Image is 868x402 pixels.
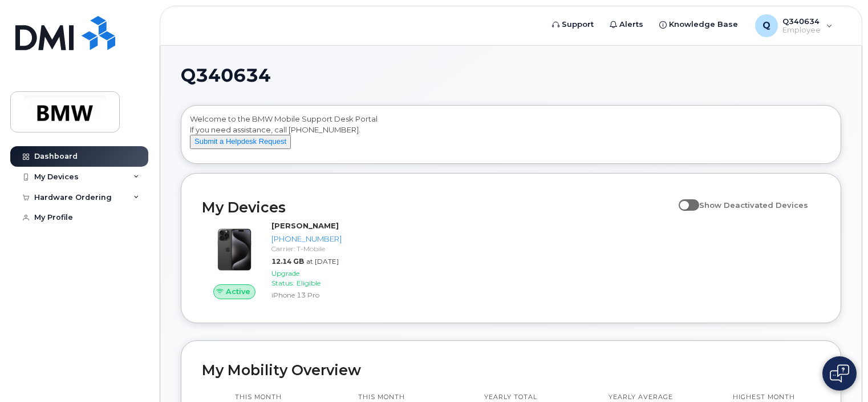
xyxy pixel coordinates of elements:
[338,393,425,402] p: This month
[190,136,291,146] a: Submit a Helpdesk Request
[297,279,321,287] span: Eligible
[830,364,849,383] img: Open chat
[699,200,808,210] span: Show Deactivated Devices
[226,286,250,297] span: Active
[271,234,342,244] div: [PHONE_NUMBER]
[731,393,797,402] p: Highest month
[190,135,291,149] button: Submit a Helpdesk Request
[271,257,304,266] span: 12.14 GB
[181,67,271,84] span: Q340634
[597,393,684,402] p: Yearly average
[271,269,299,287] span: Upgrade Status:
[306,257,339,266] span: at [DATE]
[472,393,550,402] p: Yearly total
[211,226,258,273] img: iPhone_15_Pro_Black.png
[271,244,342,254] div: Carrier: T-Mobile
[271,221,339,230] strong: [PERSON_NAME]
[202,220,346,302] a: Active[PERSON_NAME][PHONE_NUMBER]Carrier: T-Mobile12.14 GBat [DATE]Upgrade Status:EligibleiPhone ...
[190,114,832,159] div: Welcome to the BMW Mobile Support Desk Portal If you need assistance, call [PHONE_NUMBER].
[202,199,673,216] h2: My Devices
[679,194,688,203] input: Show Deactivated Devices
[202,361,820,379] h2: My Mobility Overview
[271,290,342,300] div: iPhone 13 Pro
[225,393,291,402] p: This month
